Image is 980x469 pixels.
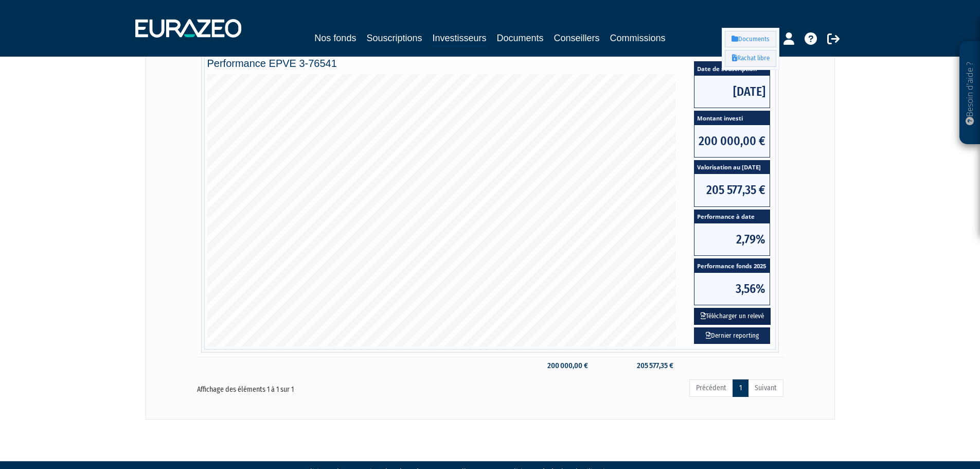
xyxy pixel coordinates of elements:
a: Investisseurs [432,31,486,47]
a: Dernier reporting [694,327,770,344]
span: 200 000,00 € [694,125,770,157]
span: 205 577,35 € [694,174,770,206]
td: 200 000,00 € [543,357,593,375]
a: Nos fonds [314,31,356,45]
h4: Performance EPVE 3-76541 [207,58,773,69]
span: 3,56% [694,273,770,305]
span: Date de souscription [694,62,770,76]
span: Performance à date [694,210,770,224]
a: Rachat libre [725,50,776,67]
p: Besoin d'aide ? [964,47,976,140]
a: Documents [725,31,776,48]
a: Souscriptions [366,31,422,45]
button: Télécharger un relevé [694,308,771,325]
span: Performance fonds 2025 [694,259,770,273]
a: Conseillers [554,31,600,45]
td: 205 577,35 € [633,357,679,375]
span: Valorisation au [DATE] [694,161,770,175]
a: 1 [733,379,749,397]
img: 1732889491-logotype_eurazeo_blanc_rvb.png [135,19,241,38]
a: Commissions [610,31,666,45]
span: Montant investi [694,111,770,125]
span: 2,79% [694,223,770,255]
a: Documents [497,31,544,45]
div: Affichage des éléments 1 à 1 sur 1 [197,378,433,395]
span: [DATE] [694,76,770,108]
